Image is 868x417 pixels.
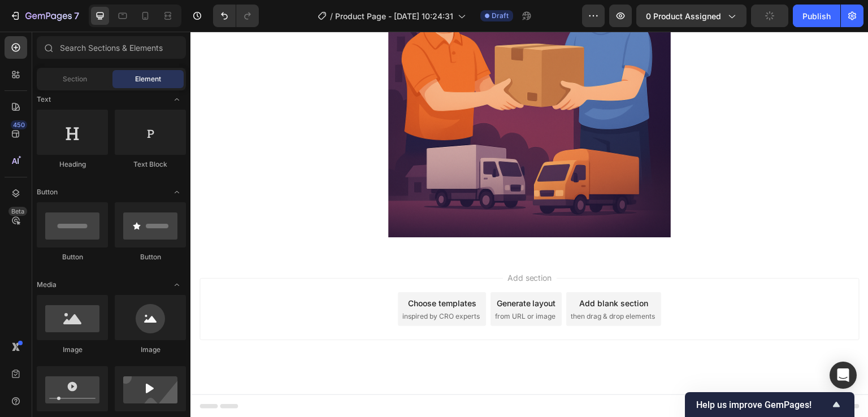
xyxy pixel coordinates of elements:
span: Element [135,74,161,84]
div: 450 [11,120,27,129]
div: Image [115,345,186,355]
div: Button [115,252,186,262]
div: Text Block [115,159,186,170]
button: 7 [5,5,84,27]
div: Beta [8,207,27,216]
iframe: Design area [190,32,868,417]
span: Draft [492,11,509,21]
span: Button [37,187,58,197]
p: 7 [74,9,79,23]
span: / [330,10,333,22]
span: inspired by CRO experts [212,280,289,290]
span: Toggle open [168,183,186,201]
input: Search Sections & Elements [37,36,186,59]
button: Show survey - Help us improve GemPages! [696,398,843,411]
span: from URL or image [305,280,365,290]
div: Publish [802,10,831,22]
div: Image [37,345,108,355]
span: then drag & drop elements [380,280,465,290]
button: 0 product assigned [636,5,747,27]
span: Help us improve GemPages! [696,399,830,410]
span: 0 product assigned [646,10,721,22]
div: Choose templates [218,266,286,277]
div: Generate layout [306,266,366,277]
span: Product Page - [DATE] 10:24:31 [335,10,453,22]
div: Undo/Redo [213,5,259,27]
span: Text [37,94,51,105]
button: Publish [793,5,840,27]
span: Toggle open [168,276,186,294]
span: Section [63,74,87,84]
div: Open Intercom Messenger [830,362,857,389]
div: Add blank section [389,266,458,277]
div: Heading [37,159,108,170]
div: Button [37,252,108,262]
span: Media [37,280,57,290]
span: Add section [313,240,366,252]
span: Toggle open [168,90,186,108]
